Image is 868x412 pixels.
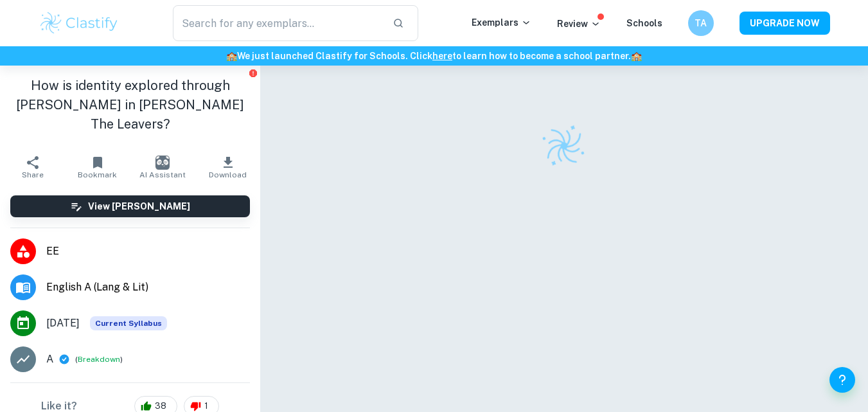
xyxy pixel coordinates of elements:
[78,170,117,179] span: Bookmark
[22,170,44,179] span: Share
[432,51,452,61] a: here
[248,68,258,78] button: Report issue
[46,316,80,331] span: [DATE]
[90,316,167,330] div: This exemplar is based on the current syllabus. Feel free to refer to it for inspiration/ideas wh...
[740,12,830,35] button: UPGRADE NOW
[626,18,662,28] a: Schools
[46,352,53,367] p: A
[88,199,190,213] h6: View [PERSON_NAME]
[130,149,195,185] button: AI Assistant
[173,5,383,41] input: Search for any exemplars...
[472,15,531,30] p: Exemplars
[693,16,708,30] h6: TA
[688,10,714,36] button: TA
[155,156,170,170] img: AI Assistant
[209,170,247,179] span: Download
[65,149,130,185] button: Bookmark
[195,149,260,185] button: Download
[631,51,642,61] span: 🏫
[39,10,120,36] img: Clastify logo
[10,76,250,134] h1: How is identity explored through [PERSON_NAME] in [PERSON_NAME] The Leavers?
[46,280,250,295] span: English A (Lang & Lit)
[90,316,167,330] span: Current Syllabus
[226,51,237,61] span: 🏫
[3,49,865,63] h6: We just launched Clastify for Schools. Click to learn how to become a school partner.
[535,117,594,175] img: Clastify logo
[139,170,186,179] span: AI Assistant
[829,367,855,393] button: Help and Feedback
[46,244,250,259] span: EE
[10,195,250,217] button: View [PERSON_NAME]
[78,354,120,365] button: Breakdown
[557,17,601,31] p: Review
[75,354,123,366] span: ( )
